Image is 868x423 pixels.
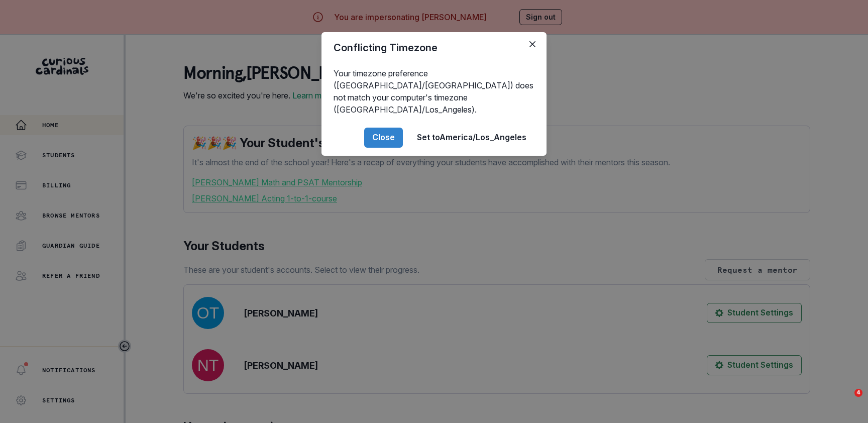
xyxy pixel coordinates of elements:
[854,389,862,397] span: 4
[321,32,547,63] header: Conflicting Timezone
[834,389,858,413] iframe: Intercom live chat
[321,63,547,120] div: Your timezone preference ([GEOGRAPHIC_DATA]/[GEOGRAPHIC_DATA]) does not match your computer's tim...
[409,128,534,148] button: Set toAmerica/Los_Angeles
[524,36,540,52] button: Close
[364,128,403,148] button: Close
